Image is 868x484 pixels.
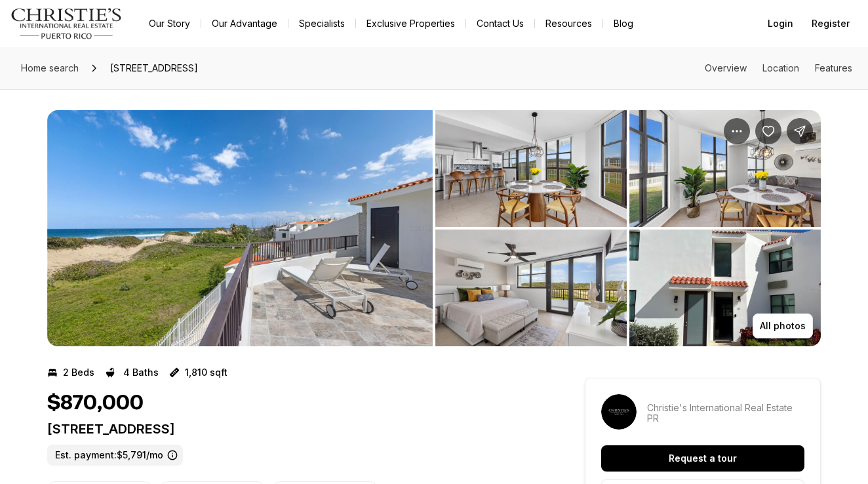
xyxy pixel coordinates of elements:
[288,14,355,33] a: Specialists
[185,367,227,378] p: 1,810 sqft
[629,110,821,227] button: View image gallery
[47,110,433,346] button: View image gallery
[47,445,183,466] label: Est. payment: $5,791/mo
[669,453,737,464] p: Request a tour
[755,118,781,144] button: Save Property: Road 4466 CASA DE PLAYA MARBELA
[356,14,465,33] a: Exclusive Properties
[47,110,821,346] div: Listing Photos
[760,321,806,331] p: All photos
[815,62,852,73] a: Skip to: Features
[760,10,801,37] button: Login
[535,14,602,33] a: Resources
[138,14,201,33] a: Our Story
[10,8,123,39] img: logo
[787,118,813,144] button: Share Property: Road 4466 CASA DE PLAYA MARBELA
[21,62,79,73] span: Home search
[123,367,159,378] p: 4 Baths
[812,18,850,29] span: Register
[603,14,644,33] a: Blog
[647,403,804,424] p: Christie's International Real Estate PR
[435,230,627,346] button: View image gallery
[601,445,804,472] button: Request a tour
[629,230,821,346] button: View image gallery
[47,391,144,416] h1: $870,000
[804,10,858,37] button: Register
[105,362,159,383] button: 4 Baths
[47,421,538,437] p: [STREET_ADDRESS]
[105,58,203,79] span: [STREET_ADDRESS]
[724,118,750,144] button: Property options
[63,367,94,378] p: 2 Beds
[753,313,813,338] button: All photos
[16,58,84,79] a: Home search
[762,62,799,73] a: Skip to: Location
[768,18,793,29] span: Login
[466,14,534,33] button: Contact Us
[201,14,288,33] a: Our Advantage
[47,110,433,346] li: 1 of 16
[705,62,747,73] a: Skip to: Overview
[705,63,852,73] nav: Page section menu
[435,110,627,227] button: View image gallery
[435,110,821,346] li: 2 of 16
